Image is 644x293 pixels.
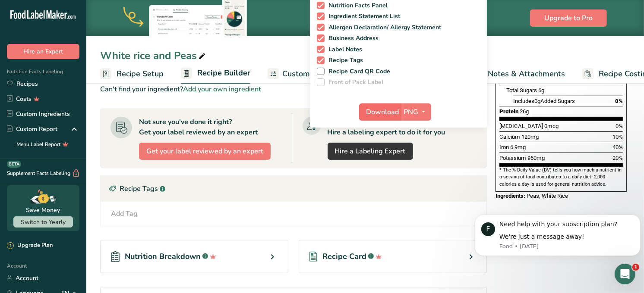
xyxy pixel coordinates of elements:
[506,87,537,94] span: Total Sugars
[7,241,53,250] div: Upgrade Plan
[499,123,543,129] span: [MEDICAL_DATA]
[282,68,342,80] span: Customize Label
[510,144,526,150] span: 6.9mg
[125,251,201,262] span: Nutrition Breakdown
[534,98,540,104] span: 0g
[21,218,66,226] span: Switch to Yearly
[544,13,593,23] span: Upgrade to Pro
[325,12,401,20] span: Ingredient Statement List
[101,176,486,202] div: Recipe Tags
[197,67,250,79] span: Recipe Builder
[183,84,261,94] span: Add your own ingredient
[100,84,487,94] div: Can't find your ingredient?
[499,167,623,188] section: * The % Daily Value (DV) tells you how much a nutrient in a serving of food contributes to a dail...
[139,117,258,137] div: Not sure you've done it right? Get your label reviewed by an expert
[488,68,565,80] span: Notes & Attachments
[473,64,565,84] a: Notes & Attachments
[527,155,545,161] span: 950mg
[7,125,57,134] div: Custom Report
[401,103,431,121] button: PNG
[530,9,607,27] button: Upgrade to Pro
[499,108,518,115] span: Protein
[366,107,399,117] span: Download
[612,134,623,140] span: 10%
[612,144,623,150] span: 40%
[612,155,623,161] span: 20%
[117,68,164,80] span: Recipe Setup
[325,24,442,31] span: Allergen Declaration/ Allergy Statement
[322,251,366,262] span: Recipe Card
[632,264,639,271] span: 1
[538,87,544,94] span: 6g
[325,46,363,53] span: Label Notes
[111,209,138,219] div: Add Tag
[100,64,164,84] a: Recipe Setup
[325,34,379,42] span: Business Address
[544,123,559,129] span: 0mcg
[499,144,509,150] span: Iron
[496,193,525,199] span: Ingredients:
[325,56,363,64] span: Recipe Tags
[325,78,384,86] span: Front of Pack Label
[13,216,73,228] button: Switch to Yearly
[325,2,388,9] span: Nutrition Facts Panel
[139,143,271,160] button: Get your label reviewed by an expert
[359,103,401,121] button: Download
[404,107,419,117] span: PNG
[520,108,529,115] span: 26g
[325,68,391,75] span: Recipe Card QR Code
[181,63,250,84] a: Recipe Builder
[616,123,623,129] span: 0%
[513,98,575,104] span: Includes Added Sugars
[615,98,623,104] span: 0%
[328,143,413,160] a: Hire a Labeling Expert
[527,193,568,199] span: Peas, White Rice
[100,48,207,63] div: White rice and Peas
[268,64,342,84] a: Customize Label
[521,134,539,140] span: 120mg
[499,134,520,140] span: Calcium
[615,264,635,284] iframe: Intercom live chat
[499,155,526,161] span: Potassium
[7,44,79,59] button: Hire an Expert
[26,206,60,215] div: Save Money
[146,146,263,156] span: Get your label reviewed by an expert
[7,161,21,168] div: BETA
[471,201,644,270] iframe: Intercom notifications message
